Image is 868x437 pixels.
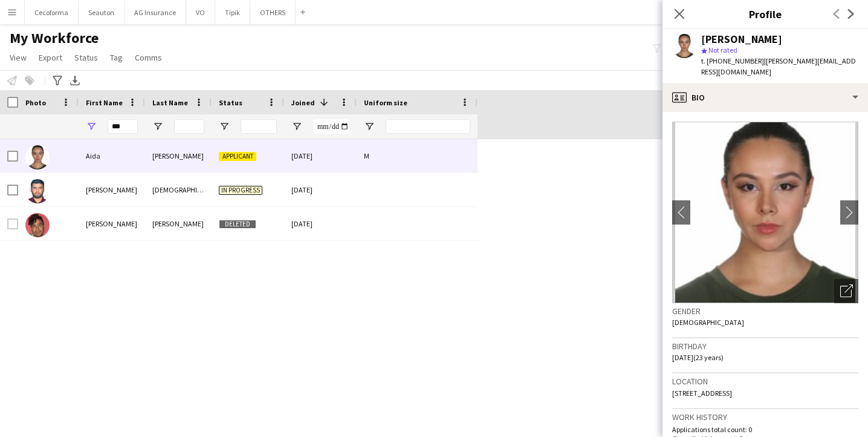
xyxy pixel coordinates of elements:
h3: Profile [662,6,868,22]
span: M [364,151,369,160]
div: [PERSON_NAME] [145,207,212,240]
div: Open photos pop-in [834,279,858,303]
span: First Name [86,98,123,107]
button: Open Filter Menu [364,121,375,132]
span: Joined [291,98,315,107]
div: [PERSON_NAME] [701,34,782,45]
div: [DEMOGRAPHIC_DATA] [145,173,212,206]
input: Uniform size Filter Input [386,119,470,134]
img: Crew avatar or photo [672,122,858,303]
span: t. [PHONE_NUMBER] [701,56,764,65]
a: View [5,50,31,65]
div: [DATE] [284,173,357,206]
a: Comms [130,50,167,65]
span: Not rated [708,45,737,54]
span: | [PERSON_NAME][EMAIL_ADDRESS][DOMAIN_NAME] [701,56,856,76]
p: Applications total count: 0 [672,425,858,434]
span: [DEMOGRAPHIC_DATA] [672,318,744,327]
span: [STREET_ADDRESS] [672,389,732,398]
span: [DATE] (23 years) [672,353,724,362]
span: Uniform size [364,98,407,107]
img: Mohammed Shaidul Islam [25,179,50,203]
input: First Name Filter Input [108,119,138,134]
div: Aida [79,139,145,172]
button: VO [186,1,215,24]
div: [PERSON_NAME] [79,173,145,206]
span: Last Name [152,98,188,107]
span: Status [219,98,242,107]
a: Tag [105,50,128,65]
h3: Location [672,376,858,387]
img: Aidan Bhachu [25,213,50,237]
button: Open Filter Menu [152,121,163,132]
div: [PERSON_NAME] [79,207,145,240]
button: Open Filter Menu [219,121,230,132]
input: Last Name Filter Input [174,119,204,134]
input: Row Selection is disabled for this row (unchecked) [7,218,18,229]
input: Joined Filter Input [313,119,349,134]
span: Status [74,52,98,63]
app-action-btn: Export XLSX [68,73,82,88]
a: Export [34,50,67,65]
span: View [10,52,27,63]
button: Seauton [79,1,125,24]
span: My Workforce [10,29,99,47]
button: OTHERS [250,1,296,24]
h3: Work history [672,412,858,422]
div: [PERSON_NAME] [145,139,212,172]
div: [DATE] [284,139,357,172]
button: Open Filter Menu [86,121,97,132]
h3: Gender [672,306,858,317]
button: Open Filter Menu [291,121,302,132]
button: AG Insurance [125,1,186,24]
span: Export [39,52,62,63]
span: Photo [25,98,46,107]
span: In progress [219,186,262,195]
span: Tag [110,52,123,63]
button: Tipik [215,1,250,24]
div: [DATE] [284,207,357,240]
div: Bio [662,83,868,112]
span: Deleted [219,220,256,229]
h3: Birthday [672,341,858,352]
a: Status [70,50,103,65]
span: Applicant [219,152,256,161]
input: Status Filter Input [241,119,277,134]
app-action-btn: Advanced filters [50,73,65,88]
span: Comms [135,52,162,63]
img: Aida González Arreortua [25,145,50,169]
button: Cecoforma [25,1,79,24]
